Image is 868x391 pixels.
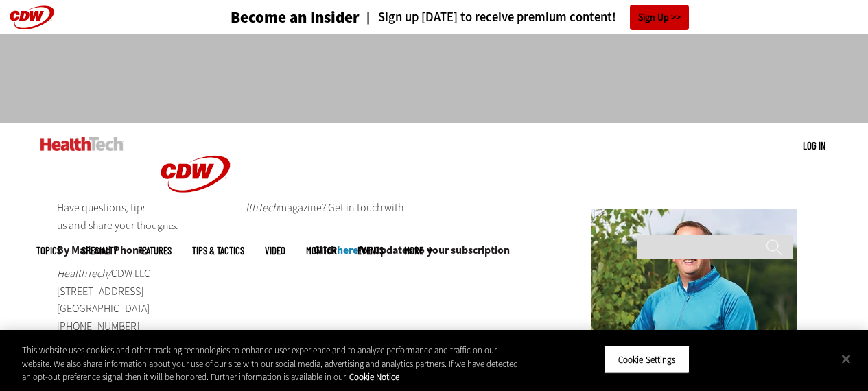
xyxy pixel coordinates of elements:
a: Log in [803,139,825,152]
a: Features [138,246,172,256]
p: CDW LLC [STREET_ADDRESS] [GEOGRAPHIC_DATA] [PHONE_NUMBER] [57,265,226,335]
img: Jim Roeder [591,209,797,364]
a: Become an Insider [179,10,360,25]
img: Home [144,123,247,225]
em: HealthTech/ [57,266,111,281]
a: Sign Up [630,5,689,30]
a: Video [265,246,285,256]
a: MonITor [306,246,337,256]
button: Cookie Settings [604,345,690,374]
h3: Become an Insider [231,10,360,25]
span: More [404,246,433,256]
span: Specialty [82,246,117,256]
div: User menu [803,139,825,153]
a: More information about your privacy [349,371,399,383]
div: This website uses cookies and other tracking technologies to enhance user experience and to analy... [22,344,521,384]
span: Topics [36,246,61,256]
a: CDW [144,214,247,228]
img: Home [40,137,124,151]
a: Events [357,246,384,256]
iframe: advertisement [185,48,684,110]
a: Tips & Tactics [192,246,244,256]
a: Sign up [DATE] to receive premium content! [360,11,616,24]
button: Close [831,344,861,374]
